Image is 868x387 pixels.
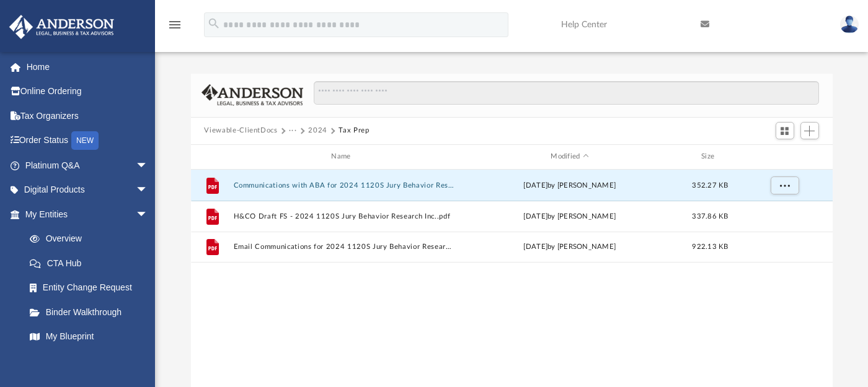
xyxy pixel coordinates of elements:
[232,151,453,162] div: Name
[136,202,161,227] span: arrow_drop_down
[800,122,819,139] button: Add
[17,276,167,300] a: Entity Change Request
[9,153,167,178] a: Platinum Q&Aarrow_drop_down
[167,24,182,32] a: menu
[740,151,827,162] div: id
[840,15,859,33] img: User Pic
[9,178,167,202] a: Digital Productsarrow_drop_down
[459,241,680,253] div: [DATE] by [PERSON_NAME]
[692,181,728,188] span: 352.27 KB
[207,17,221,30] i: search
[196,151,227,162] div: id
[692,243,728,250] span: 922.13 KB
[9,202,167,227] a: My Entitiesarrow_drop_down
[459,180,680,191] div: [DATE] by [PERSON_NAME]
[204,125,277,136] button: Viewable-ClientDocs
[233,181,454,189] button: Communications with ABA for 2024 1120S Jury Behavior Research Inc.pdf
[314,81,818,105] input: Search files and folders
[776,122,794,139] button: Switch to Grid View
[167,17,182,32] i: menu
[9,79,167,104] a: Online Ordering
[17,227,167,251] a: Overview
[685,151,735,162] div: Size
[136,153,161,178] span: arrow_drop_down
[233,212,454,220] button: H&CO Draft FS - 2024 1120S Jury Behavior Research Inc..pdf
[9,128,167,154] a: Order StatusNEW
[17,324,161,349] a: My Blueprint
[339,125,369,136] button: Tax Prep
[770,176,799,194] button: More options
[6,15,118,39] img: Anderson Advisors Platinum Portal
[9,103,167,128] a: Tax Organizers
[459,151,680,162] div: Modified
[71,131,99,150] div: NEW
[136,178,161,203] span: arrow_drop_down
[692,212,728,219] span: 337.86 KB
[17,300,167,324] a: Binder Walkthrough
[459,211,680,222] div: [DATE] by [PERSON_NAME]
[9,54,167,79] a: Home
[289,125,297,136] button: ···
[233,243,454,251] button: Email Communications for 2024 1120S Jury Behavior Research Inc.pdf
[308,125,327,136] button: 2024
[17,251,167,276] a: CTA Hub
